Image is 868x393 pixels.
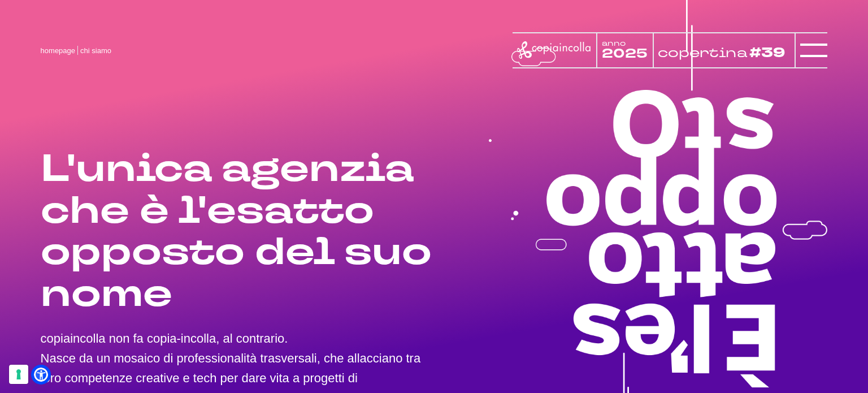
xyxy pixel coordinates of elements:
[753,43,790,63] tspan: #39
[80,46,111,55] span: chi siamo
[602,38,626,48] tspan: anno
[34,368,48,382] a: Open Accessibility Menu
[41,148,434,315] h1: L'unica agenzia che è l'esatto opposto del suo nome
[602,45,648,63] tspan: 2025
[41,46,75,55] a: homepage
[9,365,28,384] button: Le tue preferenze relative al consenso per le tecnologie di tracciamento
[658,43,750,61] tspan: copertina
